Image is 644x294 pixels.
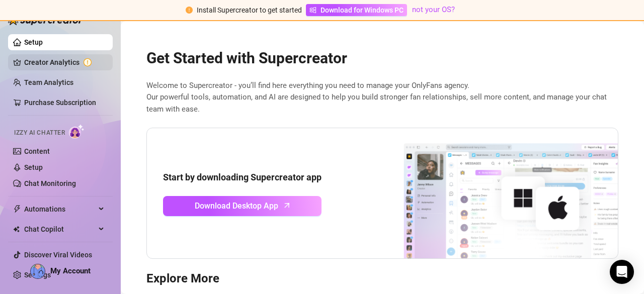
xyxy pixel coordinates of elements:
[195,200,278,212] span: Download Desktop App
[24,221,96,237] span: Chat Copilot
[146,80,618,116] span: Welcome to Supercreator - you’ll find here everything you need to manage your OnlyFans agency. Ou...
[366,128,618,259] img: download app
[281,200,293,211] span: arrow-up
[146,271,618,287] h3: Explore More
[50,266,91,275] span: My Account
[13,205,21,213] span: thunderbolt
[24,78,73,86] a: Team Analytics
[146,49,618,68] h2: Get Started with Supercreator
[31,264,45,278] img: ACg8ocIha_M5C6FrMr3aOSyrplLkDeEaWFEB7Wk7W-esLJKDnbC_Nl02=s96-c
[13,226,20,233] img: Chat Copilot
[163,196,321,216] a: Download Desktop Apparrow-up
[24,147,50,155] a: Content
[24,271,51,279] a: Settings
[309,7,316,14] span: windows
[24,163,43,171] a: Setup
[24,38,43,46] a: Setup
[186,7,193,14] span: exclamation-circle
[14,128,65,138] span: Izzy AI Chatter
[24,99,96,107] a: Purchase Subscription
[69,124,85,139] img: AI Chatter
[610,260,634,284] div: Open Intercom Messenger
[24,201,96,217] span: Automations
[24,251,92,259] a: Discover Viral Videos
[412,5,455,14] a: not your OS?
[197,6,302,14] span: Install Supercreator to get started
[320,5,404,16] span: Download for Windows PC
[24,179,76,187] a: Chat Monitoring
[163,172,321,182] strong: Start by downloading Supercreator app
[24,54,105,70] a: Creator Analytics exclamation-circle
[306,4,407,16] a: Download for Windows PC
